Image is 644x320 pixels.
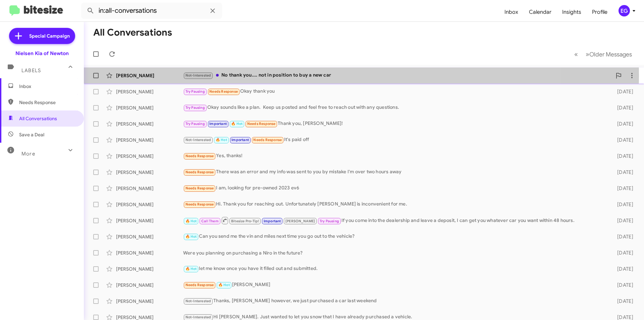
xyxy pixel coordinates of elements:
span: Needs Response [253,138,282,142]
div: [DATE] [606,266,639,272]
span: Try Pausing [320,219,339,223]
span: Needs Response [247,122,276,126]
span: [PERSON_NAME] [285,219,315,223]
div: [DATE] [606,282,639,288]
span: Important [264,219,281,223]
span: Bitesize Pro-Tip! [231,219,259,223]
div: I am, looking for pre-owned 2023 ev6 [183,184,606,192]
span: Needs Response [185,170,214,174]
div: [DATE] [606,137,639,143]
div: [PERSON_NAME] [116,266,183,272]
span: Needs Response [185,154,214,158]
span: Not-Interested [185,315,211,319]
a: Special Campaign [9,28,75,44]
div: EG [619,5,630,16]
div: Okay thank you [183,88,606,95]
div: [PERSON_NAME] [116,137,183,143]
span: 🔥 Hot [185,219,197,223]
span: 🔥 Hot [218,283,230,287]
span: Try Pausing [185,122,205,126]
button: Next [582,47,636,61]
div: If you come into the dealership and leave a deposit, I can get you whatever car you want within 4... [183,216,606,225]
div: [PERSON_NAME] [116,249,183,256]
a: Profile [587,2,613,22]
div: let me know once you have it filled out and submitted. [183,265,606,273]
span: Important [209,122,227,126]
button: Previous [570,47,582,61]
div: Were you planning on purchasing a Niro in the future? [183,249,606,256]
span: All Conversations [19,115,57,122]
div: [DATE] [606,185,639,192]
div: Can you send me the vin and miles next time you go out to the vehicle? [183,233,606,240]
div: [PERSON_NAME] [116,153,183,159]
div: [DATE] [606,233,639,240]
span: Call Them [201,219,219,223]
button: EG [613,5,637,16]
div: [DATE] [606,249,639,256]
span: Needs Response [19,99,76,106]
div: [DATE] [606,201,639,208]
input: Search [81,3,222,19]
span: Needs Response [209,89,238,94]
span: 🔥 Hot [185,234,197,239]
span: Needs Response [185,283,214,287]
span: Not-Interested [185,138,211,142]
div: [DATE] [606,88,639,95]
div: [PERSON_NAME] [116,217,183,224]
div: [DATE] [606,217,639,224]
span: 🔥 Hot [216,138,227,142]
span: 🔥 Hot [185,267,197,271]
a: Insights [557,2,587,22]
span: Try Pausing [185,105,205,110]
span: Older Messages [589,51,632,58]
span: Not-Interested [185,73,211,78]
div: [PERSON_NAME] [116,233,183,240]
div: Thanks, [PERSON_NAME] however, we just purchased a car last weekend [183,297,606,305]
h1: All Conversations [93,27,172,38]
a: Calendar [524,2,557,22]
span: More [21,151,35,157]
div: [PERSON_NAME] [116,72,183,79]
span: Inbox [19,83,76,90]
span: Try Pausing [185,89,205,94]
div: Thank you, [PERSON_NAME]! [183,120,606,128]
span: Not-Interested [185,299,211,303]
div: [DATE] [606,298,639,305]
div: [PERSON_NAME] [116,185,183,192]
div: Hi. Thank you for reaching out. Unfortunately [PERSON_NAME] is inconvenient for me. [183,200,606,208]
div: [PERSON_NAME] [116,88,183,95]
div: [PERSON_NAME] [116,201,183,208]
div: [PERSON_NAME] [116,104,183,111]
div: [DATE] [606,104,639,111]
div: [DATE] [606,169,639,176]
div: [DATE] [606,121,639,127]
div: [PERSON_NAME] [116,298,183,305]
div: [PERSON_NAME] [116,282,183,288]
span: Important [231,138,249,142]
span: « [574,50,578,58]
div: [PERSON_NAME] [183,281,606,289]
span: Needs Response [185,186,214,190]
a: Inbox [499,2,524,22]
span: Special Campaign [29,33,70,39]
div: Okay sounds like a plan. Keep us posted and feel free to reach out with any questions. [183,104,606,111]
span: » [586,50,589,58]
div: Yes, thanks! [183,152,606,160]
div: It's paid off [183,136,606,144]
div: Nielsen Kia of Newton [15,50,69,57]
nav: Page navigation example [571,47,636,61]
span: Needs Response [185,202,214,207]
div: There was an error and my info was sent to you by mistake I'm over two hours away [183,168,606,176]
span: Save a Deal [19,131,44,138]
div: [DATE] [606,153,639,159]
div: [PERSON_NAME] [116,169,183,176]
div: [PERSON_NAME] [116,121,183,127]
span: 🔥 Hot [231,122,243,126]
div: No thank you.... not in position to buy a new car [183,72,612,79]
span: Labels [21,67,41,74]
